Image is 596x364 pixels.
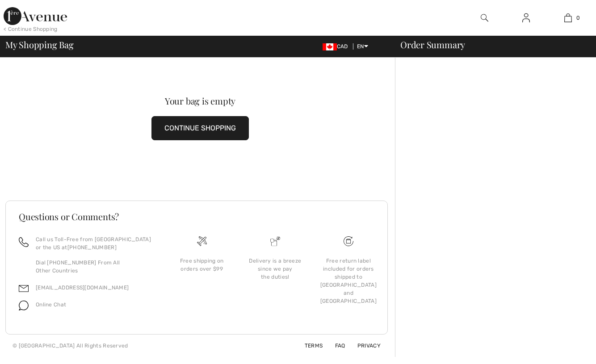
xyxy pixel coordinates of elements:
[19,301,29,310] img: chat
[5,40,74,49] span: My Shopping Bag
[19,284,29,293] img: email
[522,13,530,23] img: My Info
[390,40,591,49] div: Order Summary
[270,236,280,246] img: Delivery is a breeze since we pay the duties!
[347,343,381,349] a: Privacy
[25,96,376,105] div: Your bag is empty
[323,43,352,50] span: CAD
[36,235,155,251] p: Call us Toll-Free from [GEOGRAPHIC_DATA] or the US at
[357,43,368,50] span: EN
[197,236,207,246] img: Free shipping on orders over $99
[19,212,374,221] h3: Questions or Comments?
[36,259,155,275] p: Dial [PHONE_NUMBER] From All Other Countries
[548,13,588,23] a: 0
[172,257,231,273] div: Free shipping on orders over $99
[564,13,572,23] img: My Bag
[67,244,117,251] a: [PHONE_NUMBER]
[151,116,249,140] button: CONTINUE SHOPPING
[19,237,29,247] img: call
[323,43,337,50] img: Canadian Dollar
[13,342,128,350] div: © [GEOGRAPHIC_DATA] All Rights Reserved
[4,25,58,33] div: < Continue Shopping
[4,7,67,25] img: 1ère Avenue
[515,13,537,24] a: Sign In
[36,285,129,291] a: [EMAIL_ADDRESS][DOMAIN_NAME]
[294,343,323,349] a: Terms
[319,257,378,305] div: Free return label included for orders shipped to [GEOGRAPHIC_DATA] and [GEOGRAPHIC_DATA]
[246,257,305,281] div: Delivery is a breeze since we pay the duties!
[481,13,488,23] img: search the website
[324,343,345,349] a: FAQ
[36,301,66,308] span: Online Chat
[576,14,580,22] span: 0
[344,236,353,246] img: Free shipping on orders over $99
